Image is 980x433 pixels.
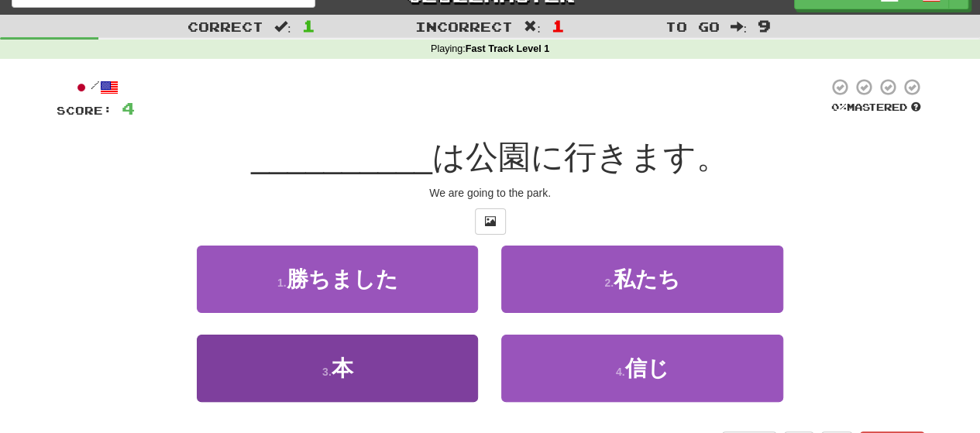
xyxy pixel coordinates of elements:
[57,104,112,117] span: Score:
[758,16,771,35] span: 9
[122,98,135,118] span: 4
[524,20,541,33] span: :
[466,43,550,54] strong: Fast Track Level 1
[57,185,924,201] div: We are going to the park.
[287,267,398,291] span: 勝ちました
[831,101,847,113] span: 0 %
[614,267,680,291] span: 私たち
[501,335,782,402] button: 4.信じ
[197,335,478,402] button: 3.本
[828,101,924,115] div: Mastered
[604,277,614,289] small: 2 .
[274,20,291,33] span: :
[57,77,135,97] div: /
[616,366,625,378] small: 4 .
[624,356,669,380] span: 信じ
[332,356,353,380] span: 本
[187,19,263,34] span: Correct
[277,277,287,289] small: 1 .
[302,16,315,35] span: 1
[197,246,478,313] button: 1.勝ちました
[432,139,729,175] span: は公園に行きます。
[415,19,513,34] span: Incorrect
[501,246,782,313] button: 2.私たち
[730,20,747,33] span: :
[552,16,565,35] span: 1
[322,366,332,378] small: 3 .
[665,19,719,34] span: To go
[475,208,506,235] button: Show image (alt+x)
[251,139,432,175] span: __________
